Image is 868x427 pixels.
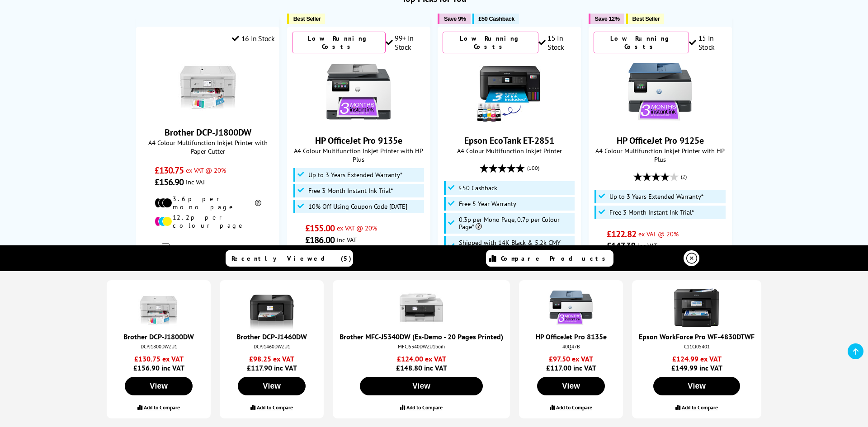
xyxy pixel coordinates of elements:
a: Brother DCP-J1800DW [123,332,194,341]
span: inc VAT [637,241,657,250]
a: Brother DCP-J1460DW [236,332,307,341]
button: View [537,377,605,395]
div: DCPJ1800DWZU1 [116,343,202,350]
span: £117.00 inc VAT [526,354,616,372]
a: Epson EcoTank ET-2851 [476,118,543,127]
a: Epson WorkForce Pro WF-4830DTWF [639,332,755,341]
span: 10% Off Using Coupon Code [DATE] [308,203,407,210]
span: £124.99 ex VAT [639,354,755,363]
span: £130.75 [155,164,184,176]
span: Up to 3 Years Extended Warranty* [308,171,402,178]
span: ex VAT @ 20% [186,166,226,174]
button: View [360,377,483,395]
span: £186.00 [305,234,335,246]
div: modal_delivery [141,236,274,262]
label: Add to Compare [257,404,293,411]
span: Free 3 Month Instant Ink Trial* [609,209,694,216]
span: (2) [681,168,687,185]
a: Brother DCP-J1800DW [165,127,251,138]
li: 12.2p per colour page [155,213,261,230]
span: £97.50 ex VAT [526,354,616,363]
span: £124.00 ex VAT [340,354,503,363]
span: Shipped with 14K Black & 5.2k CMY Inks* [459,239,572,253]
span: (100) [527,160,539,177]
a: Compare Products [486,250,613,267]
span: Save 12% [595,15,620,22]
button: £50 Cashback [472,14,519,24]
label: Add to Compare [682,404,718,411]
span: £122.82 [607,228,636,240]
button: Best Seller [287,14,325,24]
span: 0.3p per Mono Page, 0.7p per Colour Page* [459,216,572,230]
span: £147.38 [607,240,635,252]
a: Brother MFC-J5340DW (Ex-Demo - 20 Pages Printed) [340,332,503,341]
button: Save 9% [438,14,470,24]
div: 40Q47B [528,343,614,350]
span: ex VAT @ 20% [337,224,377,232]
span: £130.75 ex VAT [113,354,204,363]
span: Best Seller [293,15,321,22]
span: A4 Colour Multifunction Inkjet Printer with HP Plus [292,146,425,164]
div: 15 In Stock [689,33,727,52]
img: Brother-MFC-J5340DW-Front-Small.jpg [399,285,444,330]
span: Free 3 Month Instant Ink Trial* [308,187,393,194]
a: Recently Viewed (5) [226,250,353,267]
span: inc VAT [337,235,357,244]
a: HP OfficeJet Pro 9135e [325,118,392,127]
span: Compare Products [501,254,610,263]
img: hp-8135e-front-new-small.jpg [548,285,594,330]
button: View [125,377,193,395]
a: HP OfficeJet Pro 8135e [536,332,607,341]
li: 3.6p per mono page [155,195,261,211]
a: HP OfficeJet Pro 9125e [626,118,694,127]
span: £50 Cashback [479,15,514,22]
img: brother-dcp-j1460dw-front-small.jpg [249,285,294,330]
img: brother-dcp-j1800dw-front-small.jpg [136,285,181,330]
label: Add to Compare [406,404,443,411]
span: Save 9% [444,15,466,22]
img: Epson-WF-4830-Front-RP-Small.jpg [674,285,719,330]
a: HP OfficeJet Pro 9135e [315,135,402,146]
img: HP OfficeJet Pro 9135e [325,58,392,126]
span: £149.99 inc VAT [639,354,755,372]
label: Add to Compare [144,404,180,411]
span: A4 Colour Multifunction Inkjet Printer with HP Plus [594,146,727,164]
span: £98.25 ex VAT [226,354,317,363]
label: Add to Compare [556,404,592,411]
span: £117.90 inc VAT [226,354,317,372]
a: HP OfficeJet Pro 9125e [617,135,704,146]
div: 99+ In Stock [386,33,425,52]
div: C11CJ05401 [641,343,752,350]
div: 16 In Stock [232,34,274,43]
button: Save 12% [589,14,624,24]
div: Low Running Costs [594,32,689,53]
button: Best Seller [626,14,665,24]
div: Low Running Costs [292,32,386,53]
a: Brother DCP-J1800DW [174,110,242,119]
span: Recently Viewed (5) [231,254,352,263]
div: MFCJ5340DWZU1boih [342,343,501,350]
img: Brother DCP-J1800DW [174,50,242,117]
span: Free 5 Year Warranty [459,200,516,207]
span: A4 Colour Multifunction Inkjet Printer [443,146,576,155]
img: HP OfficeJet Pro 9125e [626,58,694,126]
span: ex VAT @ 20% [638,230,679,238]
span: Best Seller [632,15,660,22]
a: Epson EcoTank ET-2851 [464,135,554,146]
span: £156.90 [155,176,184,188]
div: Low Running Costs [443,32,538,53]
span: £156.90 inc VAT [113,354,204,372]
span: A4 Colour Multifunction Inkjet Printer with Paper Cutter [141,138,274,155]
span: £148.80 inc VAT [340,354,503,372]
button: View [653,377,740,395]
span: £50 Cashback [459,184,497,192]
div: DCPJ1460DWZU1 [229,343,315,350]
span: £155.00 [305,222,335,234]
button: View [238,377,306,395]
img: Epson EcoTank ET-2851 [476,58,543,126]
span: inc VAT [186,178,206,186]
span: Up to 3 Years Extended Warranty* [609,193,703,200]
div: 15 In Stock [538,33,576,52]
